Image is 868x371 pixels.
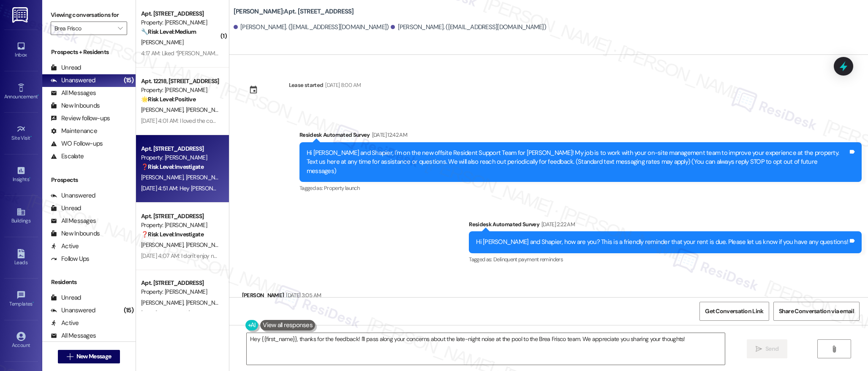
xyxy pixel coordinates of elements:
div: Active [51,242,79,251]
a: Inbox [4,39,38,62]
div: [DATE] 2:22 AM [539,220,575,229]
div: Unread [51,293,81,302]
span: [PERSON_NAME] [185,106,228,114]
span: Send [765,344,778,353]
div: Apt. 12218, [STREET_ADDRESS] [141,77,219,86]
div: Tagged as: [469,253,862,265]
div: WO Follow-ups [51,139,103,148]
i:  [118,25,122,32]
div: All Messages [51,217,96,225]
span: Delinquent payment reminders [493,256,563,263]
a: Templates • [4,288,38,311]
div: Review follow-ups [51,114,110,123]
div: Apt. [STREET_ADDRESS] [141,9,219,18]
button: Share Conversation via email [773,302,860,321]
div: Apt. [STREET_ADDRESS] [141,279,219,287]
input: All communities [54,22,114,35]
div: [PERSON_NAME]. ([EMAIL_ADDRESS][DOMAIN_NAME]) [391,23,546,32]
span: • [38,92,39,98]
span: [PERSON_NAME] [185,173,228,181]
div: Apt. [STREET_ADDRESS] [141,212,219,221]
div: [PERSON_NAME] [242,291,384,303]
span: [PERSON_NAME] [141,173,186,181]
span: • [29,175,30,181]
span: New Message [76,352,111,361]
div: Property: [PERSON_NAME] [141,221,219,230]
div: Prospects [42,176,136,184]
div: New Inbounds [51,101,100,110]
button: Send [747,339,788,358]
span: Share Conversation via email [779,307,854,316]
span: [PERSON_NAME] [141,106,186,114]
div: Unread [51,63,81,72]
div: 4:17 AM: Liked “[PERSON_NAME] ([PERSON_NAME]): You’re very welcome, [PERSON_NAME]!” [141,49,367,57]
span: [PERSON_NAME] [141,299,186,306]
a: Leads [4,246,38,269]
strong: ❓ Risk Level: Investigate [141,230,204,238]
div: [DATE] 3:05 AM [284,291,321,300]
span: [PERSON_NAME] [185,299,228,306]
div: Hi [PERSON_NAME] and Shapier, how are you? This is a friendly reminder that your rent is due. Ple... [476,238,848,246]
a: Account [4,329,38,352]
div: [DATE] 8:00 AM [323,81,361,89]
div: [PERSON_NAME]. ([EMAIL_ADDRESS][DOMAIN_NAME]) [234,23,389,32]
div: Residesk Automated Survey [469,220,862,232]
textarea: Hey {{first_name}}, thanks for the feedback! I'll pass along your concerns about the late-night n... [247,333,725,365]
div: [DATE] 4:01 AM: I loved the community and the amenities were lovey and luxurious. [141,117,342,125]
div: All Messages [51,331,96,340]
strong: 🌟 Risk Level: Positive [141,95,196,103]
div: Property: [PERSON_NAME] [141,18,219,27]
div: (15) [122,74,136,87]
div: Apt. [STREET_ADDRESS] [141,144,219,153]
div: [DATE] 12:42 AM [370,130,407,139]
span: • [33,300,34,306]
div: Tagged as: [299,182,862,194]
a: Insights • [4,163,38,186]
span: Property launch [324,184,359,192]
a: Site Visit • [4,122,38,145]
div: Residesk Automated Survey [299,130,862,142]
i:  [67,353,73,360]
div: Hi [PERSON_NAME] and Shapier, I'm on the new offsite Resident Support Team for [PERSON_NAME]! My ... [307,149,848,176]
div: Unanswered [51,306,95,315]
span: [PERSON_NAME] [141,241,186,249]
div: Escalate [51,152,84,161]
div: [DATE] 4:05 AM: Hi [PERSON_NAME] and [PERSON_NAME], we're constantly striving to make [PERSON_NAM... [141,309,785,317]
label: Viewing conversations for [51,8,127,22]
div: Active [51,319,79,328]
div: Maintenance [51,127,97,135]
button: Get Conversation Link [699,302,769,321]
span: • [30,134,32,140]
div: Residents [42,278,136,287]
span: [PERSON_NAME] [141,38,183,46]
div: Property: [PERSON_NAME] [141,287,219,296]
div: Property: [PERSON_NAME] [141,86,219,95]
img: ResiDesk Logo [12,7,30,23]
div: (15) [122,304,136,317]
div: New Inbounds [51,229,100,238]
button: New Message [58,350,120,363]
div: Unread [51,204,81,213]
div: Property: [PERSON_NAME] [141,153,219,162]
div: Unanswered [51,191,95,200]
span: Get Conversation Link [705,307,763,316]
div: Prospects + Residents [42,48,136,57]
i:  [831,346,837,352]
div: Unanswered [51,76,95,85]
div: All Messages [51,89,96,97]
span: [PERSON_NAME] [185,241,228,249]
strong: ❓ Risk Level: Investigate [141,163,204,171]
strong: 🔧 Risk Level: Medium [141,28,196,35]
div: Lease started [289,81,324,89]
b: [PERSON_NAME]: Apt. [STREET_ADDRESS] [234,7,354,16]
div: Follow Ups [51,255,90,263]
i:  [756,346,762,352]
a: Buildings [4,205,38,227]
